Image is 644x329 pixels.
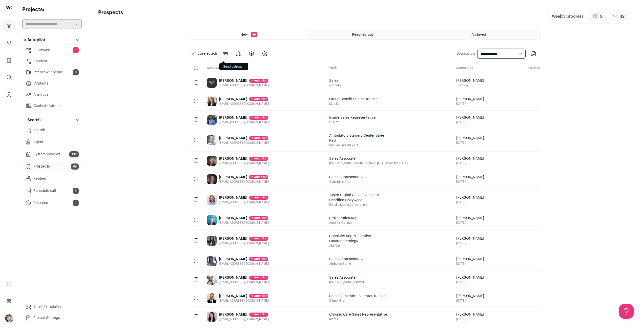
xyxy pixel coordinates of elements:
span: [DATE] [456,221,484,225]
a: Company Lists [3,54,15,66]
span: Sales Associate [329,156,390,161]
img: 99586e6b2023dbdb1180a0e5a3a7967f667dc9c0f1197cc0c37fb6dd5618aa33.jpg [207,293,217,303]
button: Export to CSV [528,48,540,60]
img: 6f88d4ce062b7adf63ad7f37795ac92749b0f9c7a138ef0646831dc503a484c1.jpg [207,135,217,145]
div: [PERSON_NAME] [219,216,269,221]
span: Specialty Representative, Gastroenterology [329,234,390,244]
div: in Autopilot [249,257,268,261]
button: Autopilot [22,35,82,45]
a: Analytics [22,90,82,100]
span: Penske Media Corporation [329,203,390,207]
a: Interview Pipeline8 [22,67,82,77]
span: Chronic Care Sales Representative [329,312,387,317]
a: Project Settings [22,313,82,323]
div: [PERSON_NAME] [219,275,269,280]
div: in Autopilot [249,216,268,220]
a: Shortlist [22,56,82,66]
button: Open dropdown [5,314,13,322]
span: Ambulatory Surgery Center Sales Rep [329,133,390,143]
span: New [240,33,248,36]
div: Candidate [203,66,325,71]
a: Leads (Backoffice) [3,89,15,101]
a: Rejected7 [22,198,82,208]
span: [PERSON_NAME] [456,236,484,241]
span: Broker Sales Rep [329,216,358,221]
span: [PERSON_NAME] Pacific Estates - [GEOGRAPHIC_DATA] [329,161,408,165]
span: 25 [198,52,202,55]
span: [DATE] [456,180,484,184]
span: [DATE] [456,317,484,321]
div: in Autopilot [249,237,268,241]
div: [EMAIL_ADDRESS][DOMAIN_NAME] [219,120,269,124]
div: Weekly progress [552,13,584,19]
div: [PERSON_NAME] [219,156,269,161]
div: Send outreach [219,63,248,70]
div: in Autopilot [249,175,268,179]
label: Sourced by: [457,52,475,56]
span: [DATE] [456,241,484,245]
iframe: Help Scout Beacon - Open [619,304,634,319]
span: 1 [73,47,79,53]
img: 0e1b5a9e998afbf759c2bf85695cb6f5d9cc0c852a7c49628b028a15337ba456.jpg [207,236,217,246]
a: Schedule call5 [22,186,82,196]
img: 6494470-medium_jpg [5,314,13,322]
span: [PERSON_NAME] [456,175,484,180]
img: cde9f402892235727f9911096d79dbe24e4d7d71d53c33604281aaeb011b876b.jpg [207,215,217,225]
div: [PERSON_NAME] [219,195,269,200]
div: in Autopilot [249,276,268,280]
span: [DATE] [456,200,484,204]
span: [DATE] [456,102,484,106]
div: [PERSON_NAME] [219,257,269,262]
span: [PERSON_NAME] Biomet [329,280,364,284]
span: [DATE] [456,141,484,145]
div: [EMAIL_ADDRESS][DOMAIN_NAME] [219,180,269,184]
span: Just now [456,83,484,87]
h1: Prospects [98,9,123,24]
span: [PERSON_NAME] [456,294,484,299]
span: [PERSON_NAME] [456,275,484,280]
a: System Reviews138 [22,149,82,159]
a: Interested1 [22,45,82,55]
p: Search [24,117,41,123]
div: [PERSON_NAME] [219,78,269,83]
button: Change candidates stage [259,48,271,60]
span: MetLife [329,102,378,106]
span: Sales Force Administrator Trainee [329,294,386,299]
span: STIIIZY [329,120,376,124]
div: in Autopilot [249,116,268,120]
a: Email Templates [22,302,82,312]
span: 69 [251,32,257,37]
span: Medline Industries, LP [329,143,390,147]
p: Autopilot [24,37,45,43]
button: Search [22,115,82,125]
span: Group Benefits Sales Trainee [329,97,378,102]
span: Caterpillar Inc. [329,180,364,184]
span: Sales [329,78,341,83]
div: [EMAIL_ADDRESS][DOMAIN_NAME] [219,280,269,284]
span: Merck [329,317,387,321]
a: Context (Admin) [22,101,82,111]
span: [PERSON_NAME] [456,156,484,161]
img: 3282489bf9b31b33b54ce6fbbdef161f60746dcdbe58b39c68faaf68ef8239b2.jpg [207,256,217,266]
span: 69 [71,163,79,170]
span: [DATE] [456,280,484,284]
img: d631a05f9fad8795677893fd6fbb63a5c74513fb1ad45ab6ee1533f5bd17ddc5.jpg [207,312,217,322]
div: [EMAIL_ADDRESS][DOMAIN_NAME] [219,317,269,321]
img: wellfound-shorthand-0d5821cbd27db2630d0214b213865d53afaa358527fdda9d0ea32b1df1b89c2c.svg [6,6,12,9]
a: Search [22,125,82,135]
span: Archived [471,33,486,36]
span: 138 [69,151,79,157]
a: Projects [3,20,15,32]
span: [PERSON_NAME] [456,136,484,141]
span: [DATE] [456,262,484,266]
div: in Autopilot [249,294,268,298]
span: 5 [73,188,79,194]
div: [PERSON_NAME] [219,97,269,102]
div: [PERSON_NAME] [219,175,269,180]
div: in Autopilot [249,313,268,317]
span: Alphatec Spine [329,262,364,266]
div: [EMAIL_ADDRESS][DOMAIN_NAME] [219,241,269,245]
span: Reached out [352,33,373,36]
img: f4bbb7852ca310c16ba56ee53444ef46fd08dbb70439feca8ed14c14aebdbb7f.jpg [207,174,217,184]
div: in Autopilot [249,196,268,200]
